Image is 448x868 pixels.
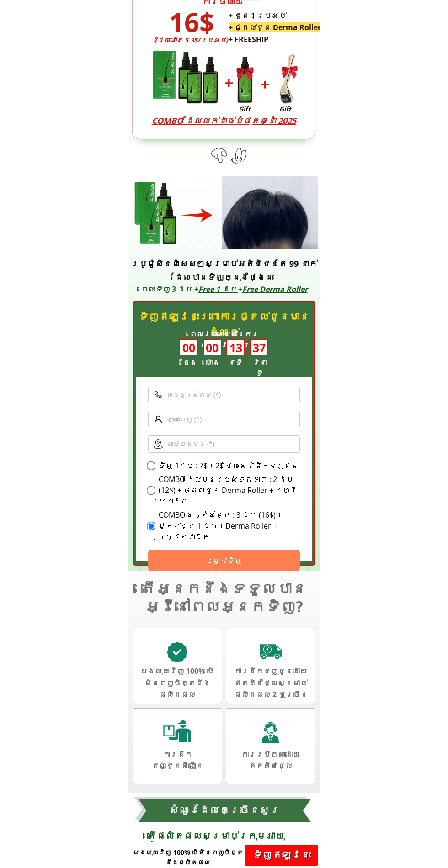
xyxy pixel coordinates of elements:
[233,104,257,114] h3: Gift
[235,749,307,772] h3: ការប្រឹក្សាដោយឥតគិតថ្លៃ
[148,411,300,428] input: ឈ្មោះ​ពេញ (*)
[234,666,308,701] h3: ការដឹកជញ្ជូនដោយឥតគិតថ្លៃសម្រាប់ផលិតផល 2 ឬច្រើន
[150,35,234,45] h3: (ថ្លៃនៅតែ 5.3$/ប្រអប់)
[134,308,314,340] h3: ទិញឥឡូវនេះព្រោះការផ្តល់ជូនមានកំណត់
[256,72,274,96] h3: +
[148,386,300,403] input: លេខទូរស័ព្ទ (*)
[148,550,300,572] button: បញ្ជាទិញ
[159,509,300,542] label: COMBO សន្សំសម្ចៃ : 3 ដប (16$) + ផ្តល់ជូន 1 ដប + Derma Roller + ហ្វ្រីសេវាដឹក
[220,70,238,95] h3: +
[229,10,322,45] h3: + ជូន 1 ប្រអប់ + FREESHIP
[198,284,236,294] span: Free 1 ដប
[242,284,308,294] span: Free Derma Roller
[133,579,315,615] h3: តើអ្នកនឹងទទួលបានអ្វីនៅពេលអ្នកទិញ?
[152,1,232,43] h3: 16$
[152,115,296,126] span: COMBO ដែលលក់ដាច់បំផុតឆ្នាំ 2025
[140,666,215,701] h3: សងលុយវិញ 100% បើមិនពេញចិត្តនឹងផលិតផល
[251,357,269,379] h3: វិនាទី
[273,104,297,114] h3: Gift
[139,284,309,296] h3: ពេលទិញ 3 ដប + +
[226,357,245,368] h3: នាទី
[131,257,318,284] h3: ប្រូម៉ូសិនពិសេសៗសម្រាប់អតិថិជនតែ 99 នាក់ ដែលបានទិញក្នុងថ្ងៃនេះ
[148,435,300,453] input: អាស័យដ្ឋាន (*)
[161,802,288,818] h3: សំណួរ​ដែលគេ​ច្រើន​សួរ
[170,328,278,350] h3: ពេលវេលានៅសល់នៃការផ្សព្វផ្សាយ
[147,829,284,852] span: តើផលិតផលសម្រាប់ក្រុមអាយុប៉ុន្មាន?
[245,845,318,866] p: ទិញ​ឥឡូវនេះ
[133,848,243,867] span: សងលុយវិញ 100% បើមិនពេញចិត្តនឹងផលិតផល
[159,460,299,471] label: ទិញ 1ដប : 7$ + 2$ ថ្លៃ​សេវា​ដឹកជញ្ជូន
[205,357,221,368] h3: ម៉ោង
[159,474,300,507] label: COMBO ដែលមានប្រសិទ្ធភាព : 2 ដប (12$) + ផ្តល់ជូន Derma Roller + ហ្វ្រីសេវាដឹក
[229,22,321,32] span: + ផ្តល់ជូន Derma Roller
[179,357,200,368] h3: ថ្ងៃ
[141,749,213,772] h3: ការដឹកជញ្ជូនគឺលឿន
